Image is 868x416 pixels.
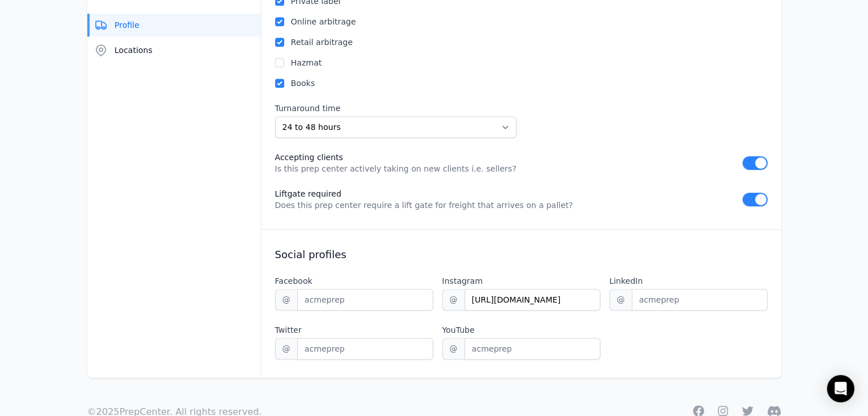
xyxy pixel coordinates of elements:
div: Open Intercom Messenger [827,375,854,402]
span: @ [442,338,465,360]
label: Books [291,79,315,88]
span: Accepting clients [275,152,742,163]
input: acmeprep [465,289,600,311]
span: Profile [115,19,140,31]
span: @ [609,289,632,311]
span: Liftgate required [275,188,742,199]
label: YouTube [442,324,600,336]
input: acmeprep [297,289,433,311]
span: @ [442,289,465,311]
label: Turnaround time [275,103,517,114]
label: Online arbitrage [291,17,356,26]
span: Is this prep center actively taking on new clients i.e. sellers? [275,163,742,174]
span: @ [275,289,297,311]
h3: Social profiles [275,248,768,262]
span: Does this prep center require a lift gate for freight that arrives on a pallet? [275,199,742,211]
label: Facebook [275,275,433,287]
label: Hazmat [291,58,322,67]
label: Twitter [275,324,433,336]
span: Locations [115,44,153,56]
span: @ [275,338,297,360]
label: Retail arbitrage [291,38,353,47]
label: LinkedIn [609,275,768,287]
input: acmeprep [465,338,600,360]
label: Instagram [442,275,600,287]
input: acmeprep [632,289,768,311]
input: acmeprep [297,338,433,360]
